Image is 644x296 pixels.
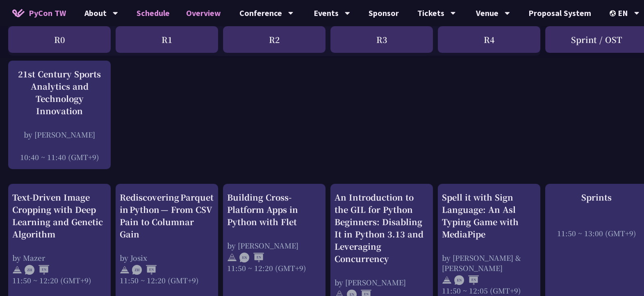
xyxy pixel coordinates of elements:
[442,191,536,296] a: Spell it with Sign Language: An Asl Typing Game with MediaPipe by [PERSON_NAME] & [PERSON_NAME] 1...
[12,9,25,17] img: Home icon of PyCon TW 2025
[4,3,74,23] a: PyCon TW
[29,7,66,19] span: PyCon TW
[120,265,130,275] img: svg+xml;base64,PHN2ZyB4bWxucz0iaHR0cDovL3d3dy53My5vcmcvMjAwMC9zdmciIHdpZHRoPSIyNCIgaGVpZ2h0PSIyNC...
[12,152,107,162] div: 10:40 ~ 11:40 (GMT+9)
[12,191,107,240] div: Text-Driven Image Cropping with Deep Learning and Genetic Algorithm
[442,285,536,296] div: 11:50 ~ 12:05 (GMT+9)
[120,191,214,240] div: Rediscovering Parquet in Python — From CSV Pain to Columnar Gain
[12,275,107,285] div: 11:50 ~ 12:20 (GMT+9)
[454,275,479,285] img: ENEN.5a408d1.svg
[549,191,644,203] div: Sprints
[438,26,540,53] div: R4
[12,129,107,140] div: by [PERSON_NAME]
[116,26,218,53] div: R1
[335,277,429,287] div: by [PERSON_NAME]
[227,263,321,273] div: 11:50 ~ 12:20 (GMT+9)
[442,275,452,285] img: svg+xml;base64,PHN2ZyB4bWxucz0iaHR0cDovL3d3dy53My5vcmcvMjAwMC9zdmciIHdpZHRoPSIyNCIgaGVpZ2h0PSIyNC...
[335,191,429,265] div: An Introduction to the GIL for Python Beginners: Disabling It in Python 3.13 and Leveraging Concu...
[549,228,644,238] div: 11:50 ~ 13:00 (GMT+9)
[120,275,214,285] div: 11:50 ~ 12:20 (GMT+9)
[120,253,214,263] div: by Josix
[610,10,618,16] img: Locale Icon
[330,26,433,53] div: R3
[25,265,49,275] img: ZHEN.371966e.svg
[12,265,22,275] img: svg+xml;base64,PHN2ZyB4bWxucz0iaHR0cDovL3d3dy53My5vcmcvMjAwMC9zdmciIHdpZHRoPSIyNCIgaGVpZ2h0PSIyNC...
[227,191,321,228] div: Building Cross-Platform Apps in Python with Flet
[8,26,111,53] div: R0
[227,253,237,262] img: svg+xml;base64,PHN2ZyB4bWxucz0iaHR0cDovL3d3dy53My5vcmcvMjAwMC9zdmciIHdpZHRoPSIyNCIgaGVpZ2h0PSIyNC...
[223,26,325,53] div: R2
[12,68,107,162] a: 21st Century Sports Analytics and Technology Innovation by [PERSON_NAME] 10:40 ~ 11:40 (GMT+9)
[12,68,107,117] div: 21st Century Sports Analytics and Technology Innovation
[442,191,536,240] div: Spell it with Sign Language: An Asl Typing Game with MediaPipe
[239,253,264,262] img: ENEN.5a408d1.svg
[132,265,157,275] img: ZHEN.371966e.svg
[12,253,107,263] div: by Mazer
[227,240,321,251] div: by [PERSON_NAME]
[442,253,536,273] div: by [PERSON_NAME] & [PERSON_NAME]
